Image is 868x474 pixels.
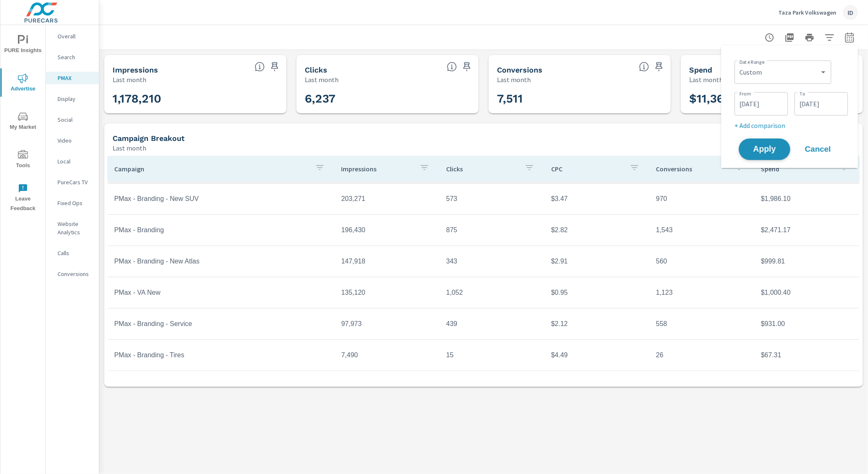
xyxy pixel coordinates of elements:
[113,75,146,85] p: Last month
[113,134,185,143] h5: Campaign Breakout
[46,268,99,280] div: Conversions
[58,178,92,186] p: PureCars TV
[460,60,474,73] span: Save this to your personalized report
[446,165,518,173] p: Clicks
[3,150,43,171] span: Tools
[108,282,335,303] td: PMax - VA New
[46,197,99,209] div: Fixed Ops
[341,165,413,173] p: Impressions
[497,65,542,74] h5: Conversions
[305,75,339,85] p: Last month
[335,282,440,303] td: 135,120
[689,92,855,106] h3: $11,366
[113,143,146,153] p: Last month
[689,75,723,85] p: Last month
[46,134,99,147] div: Video
[0,25,45,217] div: nav menu
[46,218,99,238] div: Website Analytics
[58,270,92,278] p: Conversions
[761,165,833,173] p: Spend
[58,220,92,236] p: Website Analytics
[754,251,859,272] td: $999.81
[439,282,544,303] td: 1,052
[46,93,99,105] div: Display
[801,145,835,153] span: Cancel
[3,183,43,213] span: Leave Feedback
[335,251,440,272] td: 147,918
[754,188,859,209] td: $1,986.10
[754,282,859,303] td: $1,000.40
[108,188,335,209] td: PMax - Branding - New SUV
[689,65,712,74] h5: Spend
[46,51,99,63] div: Search
[439,220,544,241] td: 875
[544,345,650,366] td: $4.49
[58,115,92,124] p: Social
[650,251,755,272] td: 560
[447,62,457,72] span: The number of times an ad was clicked by a consumer.
[58,53,92,61] p: Search
[108,220,335,241] td: PMax - Branding
[46,247,99,259] div: Calls
[305,65,327,74] h5: Clicks
[650,282,755,303] td: 1,123
[793,139,843,160] button: Cancel
[439,188,544,209] td: 573
[3,35,43,55] span: PURE Insights
[335,345,440,366] td: 7,490
[108,345,335,366] td: PMax - Branding - Tires
[841,29,858,46] button: Select Date Range
[544,282,650,303] td: $0.95
[46,30,99,43] div: Overall
[650,345,755,366] td: 26
[650,313,755,334] td: 558
[46,176,99,188] div: PureCars TV
[754,220,859,241] td: $2,471.17
[255,62,265,72] span: The number of times an ad was shown on your behalf.
[735,120,848,130] p: + Add comparison
[639,62,649,72] span: Total Conversions include Actions, Leads and Unmapped.
[46,155,99,168] div: Local
[114,165,308,173] p: Campaign
[544,188,650,209] td: $3.47
[305,92,470,106] h3: 6,237
[739,138,790,160] button: Apply
[656,165,728,173] p: Conversions
[439,313,544,334] td: 439
[497,92,662,106] h3: 7,511
[781,29,798,46] button: "Export Report to PDF"
[58,199,92,207] p: Fixed Ops
[58,32,92,40] p: Overall
[58,157,92,166] p: Local
[335,313,440,334] td: 97,973
[821,29,838,46] button: Apply Filters
[113,92,278,106] h3: 1,178,210
[497,75,531,85] p: Last month
[335,220,440,241] td: 196,430
[3,112,43,132] span: My Market
[652,60,666,73] span: Save this to your personalized report
[754,313,859,334] td: $931.00
[544,220,650,241] td: $2.82
[58,74,92,82] p: PMAX
[46,113,99,126] div: Social
[439,251,544,272] td: 343
[58,249,92,257] p: Calls
[544,313,650,334] td: $2.12
[650,188,755,209] td: 970
[113,65,158,74] h5: Impressions
[748,145,782,153] span: Apply
[754,345,859,366] td: $67.31
[551,165,623,173] p: CPC
[544,251,650,272] td: $2.91
[650,220,755,241] td: 1,543
[268,60,281,73] span: Save this to your personalized report
[439,345,544,366] td: 15
[3,73,43,94] span: Advertise
[108,313,335,334] td: PMax - Branding - Service
[58,95,92,103] p: Display
[335,188,440,209] td: 203,271
[46,72,99,84] div: PMAX
[108,251,335,272] td: PMax - Branding - New Atlas
[58,136,92,145] p: Video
